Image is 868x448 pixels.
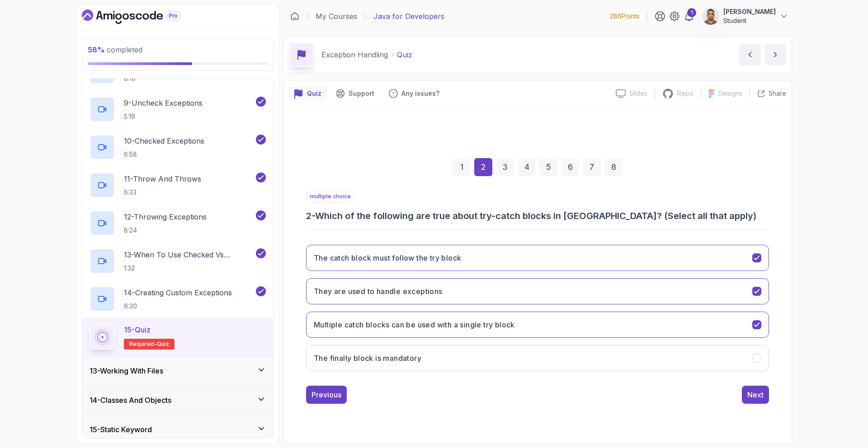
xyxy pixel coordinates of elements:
h3: The catch block must follow the try block [314,252,461,263]
button: 13-Working With Files [82,356,273,385]
button: Share [750,89,786,98]
p: Slides [629,89,647,98]
p: 12 - Throwing Exceptions [124,211,207,222]
p: 10 - Checked Exceptions [124,135,204,146]
p: 286 Points [610,12,640,21]
p: multiple choice [306,191,355,202]
div: 7 [583,158,601,176]
div: 3 [496,158,514,176]
p: Repo [677,89,693,98]
p: [PERSON_NAME] [723,7,776,16]
div: Previous [311,389,341,400]
img: user profile image [702,8,719,25]
div: 4 [518,158,536,176]
button: previous content [739,44,761,65]
button: 10-Checked Exceptions6:58 [90,135,266,160]
button: Support button [330,86,380,101]
span: 58 % [88,45,105,54]
button: 11-Throw And Throws6:33 [90,173,266,198]
a: Dashboard [82,9,201,24]
p: Quiz [397,49,412,60]
div: 5 [539,158,557,176]
button: Previous [306,386,347,404]
button: 14-Classes And Objects [82,386,273,415]
p: Quiz [307,89,321,98]
span: quiz [157,341,169,348]
p: 6:58 [124,150,204,159]
h3: 13 - Working With Files [90,365,163,376]
span: Required- [129,341,157,348]
h3: They are used to handle exceptions [314,286,443,297]
p: 1:32 [124,264,254,273]
button: 12-Throwing Exceptions8:24 [90,210,266,236]
span: completed [88,45,142,54]
button: 13-When To Use Checked Vs Unchecked Exeptions1:32 [90,248,266,274]
button: 15-QuizRequired-quiz [90,324,266,350]
p: 6:33 [124,188,201,197]
div: 2 [474,158,492,176]
div: 8 [604,158,623,176]
p: Designs [718,89,742,98]
div: 6 [561,158,579,176]
div: 1 [687,8,696,17]
p: 8:10 [124,74,202,83]
button: The catch block must follow the try block [306,245,769,271]
p: 9 - Uncheck Exceptions [124,98,203,108]
button: Next [742,386,769,404]
p: 5:19 [124,112,203,121]
h3: 14 - Classes And Objects [90,395,171,406]
div: 1 [453,158,471,176]
button: user profile image[PERSON_NAME]Student [702,7,788,25]
p: 11 - Throw And Throws [124,173,201,184]
h3: 15 - Static Keyword [90,424,152,435]
p: Java for Developers [373,11,444,22]
p: 6:30 [124,302,232,311]
button: 14-Creating Custom Exceptions6:30 [90,286,266,312]
p: 13 - When To Use Checked Vs Unchecked Exeptions [124,249,254,260]
a: 1 [684,11,694,22]
a: Dashboard [290,12,299,21]
p: 15 - Quiz [124,324,151,335]
button: 9-Uncheck Exceptions5:19 [90,97,266,122]
h3: Multiple catch blocks can be used with a single try block [314,319,515,330]
a: My Courses [316,11,357,22]
h3: The finally block is mandatory [314,353,421,364]
p: 14 - Creating Custom Exceptions [124,287,232,298]
button: 15-Static Keyword [82,415,273,444]
p: 8:24 [124,226,207,235]
button: quiz button [289,86,327,101]
p: Exception Handling [321,49,388,60]
p: Support [349,89,374,98]
button: Multiple catch blocks can be used with a single try block [306,312,769,338]
p: Share [769,89,786,98]
p: Any issues? [401,89,439,98]
button: The finally block is mandatory [306,345,769,371]
div: Next [747,389,764,400]
button: They are used to handle exceptions [306,278,769,304]
p: Student [723,16,776,25]
h3: 2 - Which of the following are true about try-catch blocks in [GEOGRAPHIC_DATA]? (Select all that... [306,210,769,222]
button: Feedback button [383,86,445,101]
button: next content [764,44,786,65]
